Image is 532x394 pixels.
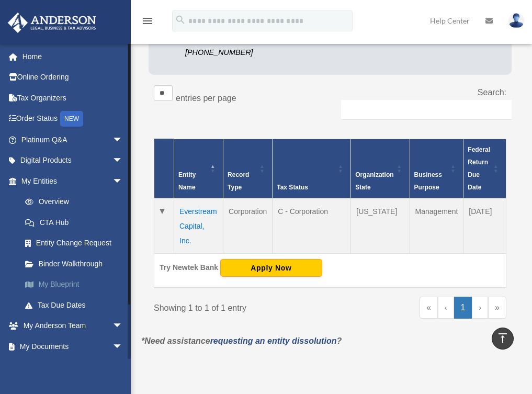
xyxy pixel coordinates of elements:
[154,297,322,316] div: Showing 1 to 1 of 1 entry
[5,13,99,33] img: Anderson Advisors Platinum Portal
[351,198,410,254] td: [US_STATE]
[454,297,472,319] a: 1
[7,129,139,150] a: Platinum Q&Aarrow_drop_down
[273,198,351,254] td: C - Corporation
[112,171,133,192] span: arrow_drop_down
[141,15,154,27] i: menu
[7,150,139,171] a: Digital Productsarrow_drop_down
[15,192,133,212] a: Overview
[185,33,393,59] p: Questions about your application status? Contact Newtek at [PHONE_NUMBER]
[414,171,442,191] span: Business Purpose
[7,46,139,67] a: Home
[112,336,133,357] span: arrow_drop_down
[112,150,133,172] span: arrow_drop_down
[492,328,514,350] a: vertical_align_top
[438,297,454,319] a: Previous
[176,94,236,103] label: entries per page
[488,297,506,319] a: Last
[7,108,139,130] a: Order StatusNEW
[15,233,139,254] a: Entity Change Request
[468,146,490,191] span: Federal Return Due Date
[463,198,506,254] td: [DATE]
[7,336,139,357] a: My Documentsarrow_drop_down
[410,139,463,198] th: Business Purpose: Activate to sort
[141,336,342,345] em: *Need assistance ?
[7,316,139,336] a: My Anderson Teamarrow_drop_down
[112,129,133,151] span: arrow_drop_down
[174,139,223,198] th: Entity Name: Activate to invert sorting
[223,139,273,198] th: Record Type: Activate to sort
[7,171,139,192] a: My Entitiesarrow_drop_down
[478,88,506,97] label: Search:
[7,87,139,108] a: Tax Organizers
[160,261,218,274] div: Try Newtek Bank
[410,198,463,254] td: Management
[420,297,438,319] a: First
[112,316,133,337] span: arrow_drop_down
[508,13,524,28] img: User Pic
[228,171,249,191] span: Record Type
[175,14,186,26] i: search
[141,18,154,27] a: menu
[463,139,506,198] th: Federal Return Due Date: Activate to sort
[15,295,139,316] a: Tax Due Dates
[472,297,488,319] a: Next
[277,184,308,191] span: Tax Status
[210,336,337,345] a: requesting an entity dissolution
[355,171,393,191] span: Organization State
[15,274,139,295] a: My Blueprint
[223,198,273,254] td: Corporation
[15,212,139,233] a: CTA Hub
[178,171,196,191] span: Entity Name
[112,357,133,378] span: arrow_drop_down
[220,259,322,277] button: Apply Now
[60,111,83,127] div: NEW
[496,332,509,344] i: vertical_align_top
[351,139,410,198] th: Organization State: Activate to sort
[273,139,351,198] th: Tax Status: Activate to sort
[15,253,139,274] a: Binder Walkthrough
[7,67,139,88] a: Online Ordering
[174,198,223,254] td: Everstream Capital, Inc.
[7,357,139,378] a: Online Learningarrow_drop_down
